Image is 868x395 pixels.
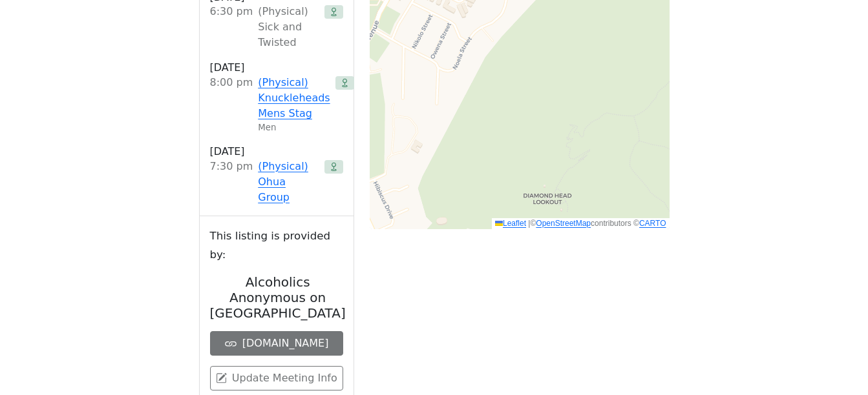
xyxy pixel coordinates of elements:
a: OpenStreetMap [536,219,591,228]
a: (Physical) Ohua Group [258,159,319,205]
a: [DOMAIN_NAME] [210,331,343,356]
span: | [528,219,530,228]
a: CARTO [639,219,666,228]
div: 8:00 PM [210,75,253,134]
div: 6:30 PM [210,4,253,50]
h2: Alcoholics Anonymous on [GEOGRAPHIC_DATA] [210,274,346,321]
div: 7:30 PM [210,159,253,205]
a: (Physical) Knuckleheads Mens Stag [258,75,330,121]
small: This listing is provided by: [210,227,343,264]
a: Leaflet [495,219,526,228]
div: (Physical) Sick and Twisted [258,4,319,50]
small: Men [258,121,276,134]
div: © contributors © [492,218,670,229]
a: Update Meeting Info [210,366,343,390]
h3: [DATE] [210,145,343,159]
h3: [DATE] [210,61,343,75]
